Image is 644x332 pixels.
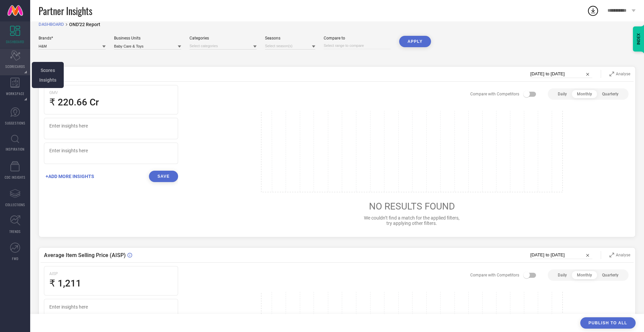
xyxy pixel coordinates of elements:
span: +ADD MORE INSIGHTS [44,174,96,179]
button: Apply [399,36,431,47]
span: Monthly [577,92,592,96]
span: CDC INSIGHTS [5,175,25,180]
span: Quarterly [602,92,619,96]
span: NO RESULTS FOUND [369,201,455,212]
div: Brands* [39,36,106,40]
input: Select start and end date [530,251,592,259]
span: Daily [558,92,567,96]
input: Select categories [190,43,257,50]
span: SCORECARDS [5,64,25,69]
span: FWD [12,256,18,261]
svg: Analyse [609,253,614,257]
span: Insights [39,77,56,83]
span: Average Item Selling Price (AISP) [44,252,126,258]
button: Save [149,171,178,182]
input: Select season(s) [265,43,315,50]
a: DASHBOARD [39,22,64,27]
span: ₹ 220.66 Cr [49,97,99,108]
span: GMV [49,90,58,95]
span: DASHBOARD [6,39,24,44]
span: ₹ 1,211 [49,278,81,289]
span: Compare with Competitors [470,273,519,277]
span: Partner Insights [39,4,92,18]
div: Categories [190,36,257,40]
a: Scores [41,67,55,73]
a: Insights [39,77,56,83]
span: Scores [41,68,55,73]
span: Daily [558,273,567,277]
span: Monthly [577,273,592,277]
span: INSPIRATION [6,147,24,152]
span: Quarterly [602,273,619,277]
div: Compare to [324,36,391,40]
span: AISP [49,271,58,276]
div: Seasons [265,36,315,40]
svg: Analyse [609,72,614,76]
span: We couldn’t find a match for the applied filters, try applying other filters. [364,215,460,226]
input: Select start and end date [530,70,592,78]
span: WORKSPACE [6,91,24,96]
input: Select range to compare [324,42,391,49]
span: COLLECTIONS [5,202,25,207]
div: Business Units [114,36,181,40]
span: Analyse [616,253,630,257]
span: TRENDS [9,229,21,234]
span: SUGGESTIONS [5,120,25,126]
span: Compare with Competitors [470,92,519,96]
span: Analyse [616,72,630,76]
div: Open download list [587,5,599,17]
button: PUBLISH TO ALL [580,317,636,329]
